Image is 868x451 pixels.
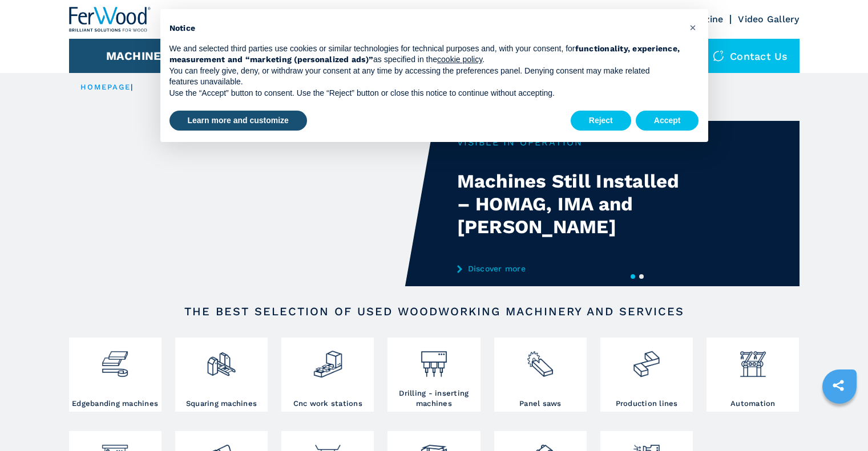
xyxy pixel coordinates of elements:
[131,83,133,91] span: |
[706,338,799,412] a: Automation
[689,21,696,34] span: ×
[600,338,693,412] a: Production lines
[169,66,681,88] p: You can freely give, deny, or withdraw your consent at any time by accessing the preferences pane...
[69,7,151,32] img: Ferwood
[186,399,257,409] h3: Squaring machines
[824,371,853,400] a: sharethis
[106,304,763,318] h2: The best selection of used woodworking machinery and services
[437,55,482,64] a: cookie policy
[169,44,680,64] strong: functionality, experience, measurement and “marketing (personalized ads)”
[636,111,699,131] button: Accept
[730,399,776,409] h3: Automation
[106,49,169,63] button: Machines
[169,88,681,99] p: Use the “Accept” button to consent. Use the “Reject” button or close this notice to continue with...
[571,111,631,131] button: Reject
[100,340,130,379] img: bordatrici_1.png
[525,340,555,379] img: sezionatrici_2.png
[206,340,236,379] img: squadratrici_2.png
[169,111,307,131] button: Learn more and customize
[387,338,480,412] a: Drilling - inserting machines
[69,121,434,286] video: Your browser does not support the video tag.
[72,399,158,409] h3: Edgebanding machines
[738,14,799,25] a: Video Gallery
[639,274,644,279] button: 2
[631,274,635,279] button: 1
[390,388,477,409] h3: Drilling - inserting machines
[175,338,268,412] a: Squaring machines
[631,340,661,379] img: linee_di_produzione_2.png
[701,39,800,73] div: Contact us
[684,18,703,36] button: Close this notice
[69,338,162,412] a: Edgebanding machines
[713,50,724,62] img: Contact us
[738,340,768,379] img: automazione.png
[169,23,681,34] h2: Notice
[494,338,587,412] a: Panel saws
[457,264,681,273] a: Discover more
[281,338,374,412] a: Cnc work stations
[169,43,681,66] p: We and selected third parties use cookies or similar technologies for technical purposes and, wit...
[293,399,362,409] h3: Cnc work stations
[616,399,678,409] h3: Production lines
[313,340,343,379] img: centro_di_lavoro_cnc_2.png
[519,399,562,409] h3: Panel saws
[419,340,449,379] img: foratrici_inseritrici_2.png
[80,83,131,91] a: HOMEPAGE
